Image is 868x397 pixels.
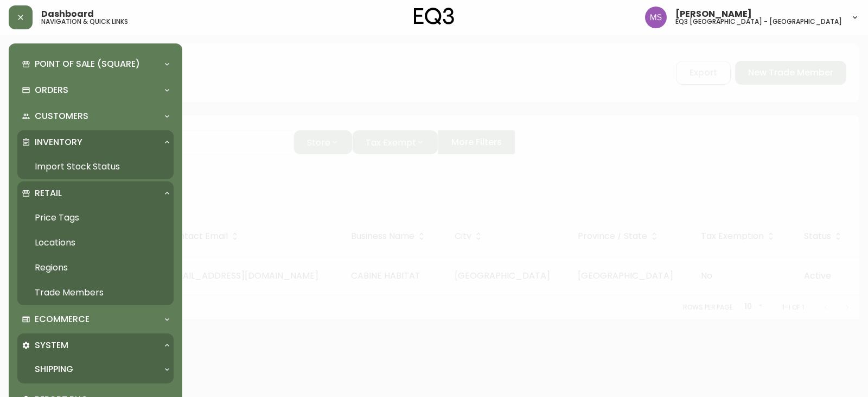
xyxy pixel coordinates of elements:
[675,10,752,18] span: [PERSON_NAME]
[17,104,174,128] div: Customers
[17,230,174,255] a: Locations
[35,339,68,351] p: System
[17,307,174,331] div: Ecommerce
[35,136,82,148] p: Inventory
[17,357,174,381] div: Shipping
[17,280,174,305] a: Trade Members
[35,58,140,70] p: Point of Sale (Square)
[17,130,174,154] div: Inventory
[41,18,128,25] h5: navigation & quick links
[35,313,90,325] p: Ecommerce
[414,8,454,25] img: logo
[35,363,73,375] p: Shipping
[645,7,667,28] img: 1b6e43211f6f3cc0b0729c9049b8e7af
[17,78,174,102] div: Orders
[35,187,62,199] p: Retail
[17,181,174,205] div: Retail
[35,84,68,96] p: Orders
[17,205,174,230] a: Price Tags
[17,52,174,76] div: Point of Sale (Square)
[675,18,842,25] h5: eq3 [GEOGRAPHIC_DATA] - [GEOGRAPHIC_DATA]
[41,10,94,18] span: Dashboard
[35,110,88,122] p: Customers
[17,154,174,179] a: Import Stock Status
[17,333,174,357] div: System
[17,255,174,280] a: Regions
